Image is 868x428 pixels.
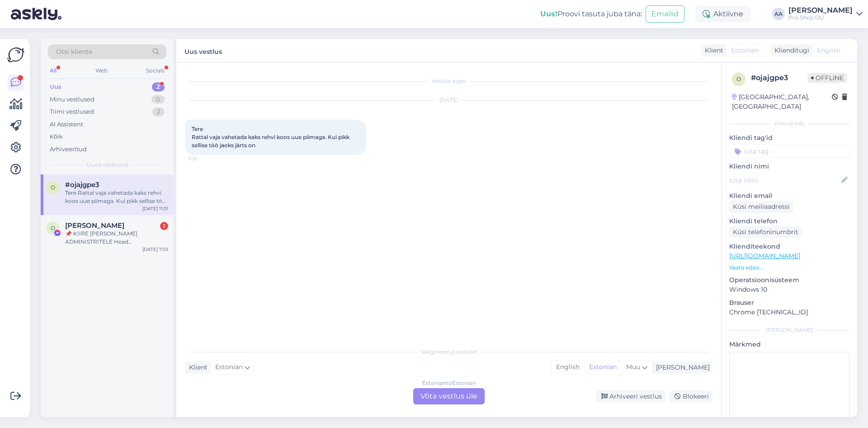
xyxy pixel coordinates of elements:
[50,145,87,154] div: Arhiveeritud
[65,189,168,205] div: Tere Rattal vaja vahetada kaks rehvi koos uue piimaga. Kui pikk sellise töö jaoks järts on
[695,6,750,22] div: Aktiivne
[626,363,640,371] span: Muu
[160,222,168,230] div: 1
[731,46,759,55] span: Estonian
[192,125,351,149] span: Tere Rattal vaja vahetada kaks rehvi koos uue piimaga. Kui pikk sellise töö jaoks järts on
[86,161,128,169] span: Uued vestlused
[729,242,850,251] p: Klienditeekond
[729,308,850,317] p: Chrome [TECHNICAL_ID]
[50,82,61,91] div: Uus
[50,95,94,104] div: Minu vestlused
[540,9,642,19] div: Proovi tasuta juba täna:
[732,92,832,111] div: [GEOGRAPHIC_DATA], [GEOGRAPHIC_DATA]
[652,363,710,372] div: [PERSON_NAME]
[729,326,850,334] div: [PERSON_NAME]
[788,14,853,21] div: Pro Shop OÜ
[772,8,785,20] div: AA
[215,362,243,372] span: Estonian
[7,46,24,63] img: Askly Logo
[50,120,83,129] div: AI Assistent
[771,46,809,55] div: Klienditugi
[185,96,712,104] div: [DATE]
[729,144,850,158] input: Lisa tag
[142,205,168,212] div: [DATE] 11:31
[56,47,92,57] span: Otsi kliente
[701,46,723,55] div: Klient
[646,5,684,23] button: Emailid
[188,155,222,162] span: 11:31
[807,73,847,83] span: Offline
[729,133,850,143] p: Kliendi tag'id
[152,82,165,91] div: 2
[152,107,165,116] div: 2
[751,72,807,83] div: # ojajgpe3
[729,285,850,294] p: Windows 10
[65,181,99,189] span: #ojajgpe3
[50,107,94,116] div: Tiimi vestlused
[65,230,168,246] div: 📌 KIIRE [PERSON_NAME] ADMINISTRITELE Head administraatorid, Avastasime just teie lehe kogukonna j...
[729,275,850,285] p: Operatsioonisüsteem
[144,65,166,77] div: Socials
[730,175,840,185] input: Lisa nimi
[51,184,55,191] span: o
[151,95,165,104] div: 0
[184,44,222,57] label: Uus vestlus
[669,390,712,403] div: Blokeeri
[729,340,850,349] p: Märkmed
[729,191,850,201] p: Kliendi email
[185,77,712,85] div: Vestlus algas
[413,388,485,404] div: Võta vestlus üle
[729,298,850,308] p: Brauser
[788,7,863,21] a: [PERSON_NAME]Pro Shop OÜ
[552,361,584,374] div: English
[51,225,55,231] span: O
[729,264,850,272] p: Vaata edasi ...
[142,246,168,253] div: [DATE] 7:53
[729,226,802,238] div: Küsi telefoninumbrit
[729,252,800,260] a: [URL][DOMAIN_NAME]
[185,363,208,372] div: Klient
[50,132,63,141] div: Kõik
[817,46,840,55] span: English
[540,10,557,18] b: Uus!
[729,216,850,226] p: Kliendi telefon
[48,65,58,77] div: All
[729,120,850,128] div: Kliendi info
[94,65,109,77] div: Web
[729,162,850,171] p: Kliendi nimi
[65,221,124,230] span: Olivia Bambi
[729,201,793,213] div: Küsi meiliaadressi
[584,361,621,374] div: Estonian
[596,390,665,403] div: Arhiveeri vestlus
[788,7,853,14] div: [PERSON_NAME]
[736,76,741,82] span: o
[422,379,476,387] div: Estonian to Estonian
[185,348,712,356] div: Valige keel ja vastake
